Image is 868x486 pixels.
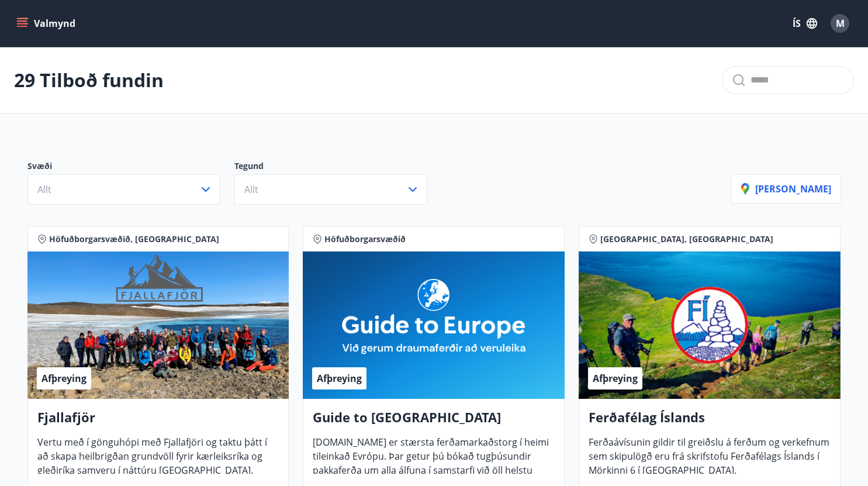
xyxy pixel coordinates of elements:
span: Höfuðborgarsvæðið [324,233,406,245]
h4: Ferðafélag Íslands [589,408,831,435]
span: Höfuðborgarsvæðið, [GEOGRAPHIC_DATA] [49,233,219,245]
span: Allt [37,183,51,196]
p: Tegund [234,160,441,174]
span: Vertu með í gönguhópi með Fjallafjöri og taktu þátt í að skapa heilbrigðan grundvöll fyrir kærlei... [37,436,267,486]
span: Ferðaávísunin gildir til greiðslu á ferðum og verkefnum sem skipulögð eru frá skrifstofu Ferðafél... [589,436,829,486]
span: M [836,17,845,30]
button: M [826,9,854,37]
span: Afþreying [317,372,362,385]
p: [PERSON_NAME] [741,182,831,195]
button: ÍS [786,13,824,34]
span: Afþreying [42,372,87,385]
p: Svæði [27,160,234,174]
button: Allt [234,174,427,205]
span: [GEOGRAPHIC_DATA], [GEOGRAPHIC_DATA] [600,233,773,245]
button: Allt [27,174,220,205]
button: [PERSON_NAME] [731,174,841,204]
button: menu [14,13,80,34]
span: Afþreying [593,372,638,385]
h4: Guide to [GEOGRAPHIC_DATA] [313,408,555,435]
p: 29 Tilboð fundin [14,67,164,93]
span: Allt [244,183,258,196]
h4: Fjallafjör [37,408,279,435]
